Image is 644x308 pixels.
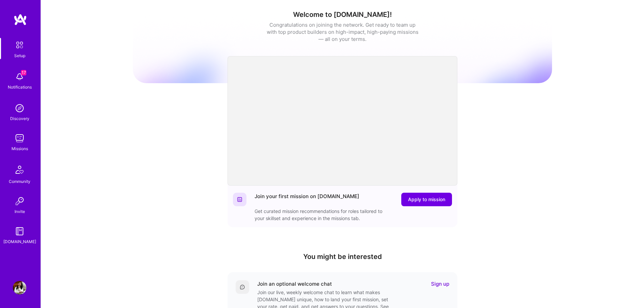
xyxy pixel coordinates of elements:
[266,21,419,43] div: Congratulations on joining the network. Get ready to team up with top product builders on high-im...
[257,280,332,287] div: Join an optional welcome chat
[14,14,27,26] img: logo
[431,280,449,287] a: Sign up
[10,115,29,122] div: Discovery
[14,52,25,59] div: Setup
[11,162,28,178] img: Community
[3,238,36,245] div: [DOMAIN_NAME]
[11,145,28,152] div: Missions
[13,194,26,208] img: Invite
[13,70,26,84] img: bell
[8,84,32,91] div: Notifications
[228,253,457,261] h4: You might be interested
[228,56,457,186] iframe: video
[401,193,452,206] button: Apply to mission
[13,132,26,145] img: teamwork
[13,224,26,238] img: guide book
[11,281,28,294] a: User Avatar
[13,281,26,294] img: User Avatar
[133,10,552,19] h1: Welcome to [DOMAIN_NAME]!
[15,208,25,215] div: Invite
[9,178,30,185] div: Community
[13,38,27,52] img: setup
[255,208,390,222] div: Get curated mission recommendations for roles tailored to your skillset and experience in the mis...
[240,284,245,290] img: Comment
[408,196,445,203] span: Apply to mission
[13,101,26,115] img: discovery
[255,193,359,206] div: Join your first mission on [DOMAIN_NAME]
[237,197,242,202] img: Website
[21,70,26,75] span: 17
